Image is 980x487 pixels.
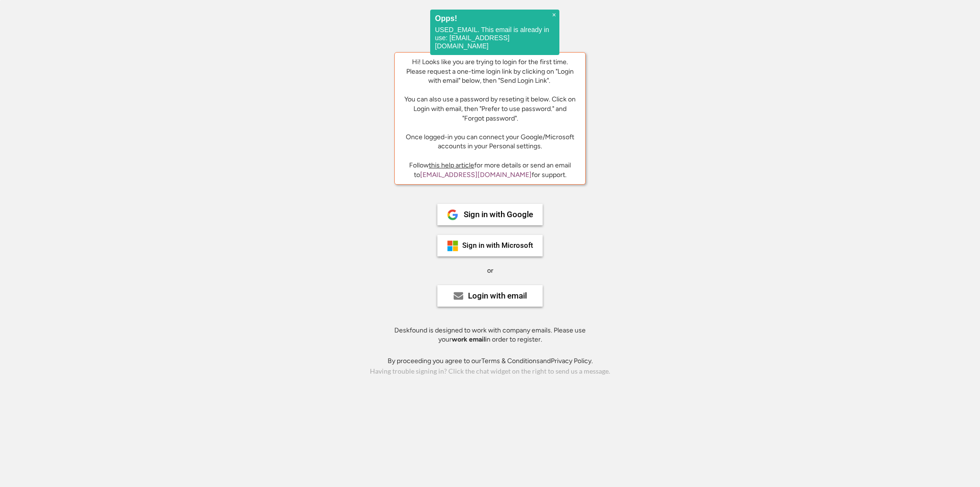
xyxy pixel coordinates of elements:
a: this help article [429,161,474,169]
div: Login with email [468,292,527,300]
div: or [487,266,493,276]
span: × [552,11,556,19]
p: USED_EMAIL. This email is already in use: [EMAIL_ADDRESS][DOMAIN_NAME] [435,26,555,50]
a: [EMAIL_ADDRESS][DOMAIN_NAME] [420,171,532,179]
img: 1024px-Google__G__Logo.svg.png [447,209,458,221]
div: Follow for more details or send an email to for support. [402,161,578,179]
div: Deskfound is designed to work with company emails. Please use your in order to register. [382,326,598,344]
a: Terms & Conditions [481,357,540,365]
strong: work email [452,335,485,343]
div: Sign in with Google [464,210,533,219]
img: ms-symbollockup_mssymbol_19.png [447,240,458,252]
h2: Opps! [435,14,555,22]
div: By proceeding you agree to our and [388,356,593,366]
div: Hi! Looks like you are trying to login for the first time. Please request a one-time login link b... [402,57,578,151]
a: Privacy Policy. [551,357,593,365]
div: Sign in with Microsoft [462,242,533,249]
